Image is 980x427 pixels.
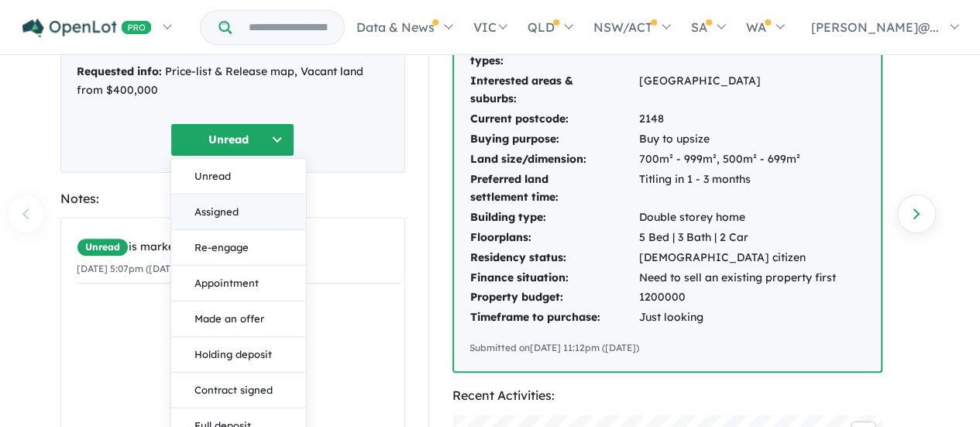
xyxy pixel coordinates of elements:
[638,170,837,208] td: Titling in 1 - 3 months
[171,229,306,265] button: Re-engage
[77,238,129,257] span: Unread
[469,228,638,248] td: Floorplans:
[77,64,162,78] strong: Requested info:
[469,248,638,268] td: Residency status:
[171,301,306,336] button: Made an offer
[60,188,405,209] div: Notes:
[469,129,638,150] td: Buying purpose:
[235,11,341,44] input: Try estate name, suburb, builder or developer
[171,194,306,229] button: Assigned
[638,208,837,228] td: Double storey home
[452,385,882,406] div: Recent Activities:
[77,238,401,257] div: is marked.
[469,109,638,129] td: Current postcode:
[638,308,837,328] td: Just looking
[22,19,152,38] img: Openlot PRO Logo White
[469,340,865,356] div: Submitted on [DATE] 11:12pm ([DATE])
[469,208,638,228] td: Building type:
[469,308,638,328] td: Timeframe to purchase:
[171,265,306,301] button: Appointment
[469,288,638,308] td: Property budget:
[638,288,837,308] td: 1200000
[171,336,306,372] button: Holding deposit
[171,372,306,408] button: Contract signed
[469,150,638,170] td: Land size/dimension:
[811,19,939,35] span: [PERSON_NAME]@...
[638,150,837,170] td: 700m² - 999m², 500m² - 699m²
[638,248,837,268] td: [DEMOGRAPHIC_DATA] citizen
[469,268,638,288] td: Finance situation:
[77,63,389,100] div: Price-list & Release map, Vacant land from $400,000
[77,263,183,274] small: [DATE] 5:07pm ([DATE])
[171,158,306,194] button: Unread
[170,123,294,157] button: Unread
[469,170,638,208] td: Preferred land settlement time:
[638,129,837,150] td: Buy to upsize
[638,268,837,288] td: Need to sell an existing property first
[469,71,638,110] td: Interested areas & suburbs:
[638,228,837,248] td: 5 Bed | 3 Bath | 2 Car
[638,71,837,110] td: [GEOGRAPHIC_DATA]
[638,109,837,129] td: 2148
